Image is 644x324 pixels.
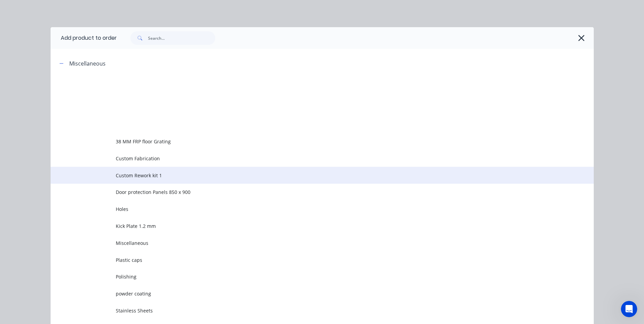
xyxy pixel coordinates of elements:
[116,239,498,247] span: Miscellaneous
[116,222,498,230] span: Kick Plate 1.2 mm
[116,188,498,196] span: Door protection Panels 850 x 900
[621,301,637,317] iframe: Intercom live chat
[148,31,215,45] input: Search...
[116,256,498,264] span: Plastic caps
[116,172,498,179] span: Custom Rework kit 1
[116,205,498,213] span: Holes
[116,273,498,280] span: Polishing
[116,290,498,297] span: powder coating
[116,307,498,314] span: Stainless Sheets
[116,155,498,162] span: Custom Fabrication
[69,59,106,68] div: Miscellaneous
[51,27,117,49] div: Add product to order
[116,138,498,145] span: 38 MM FRP floor Grating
